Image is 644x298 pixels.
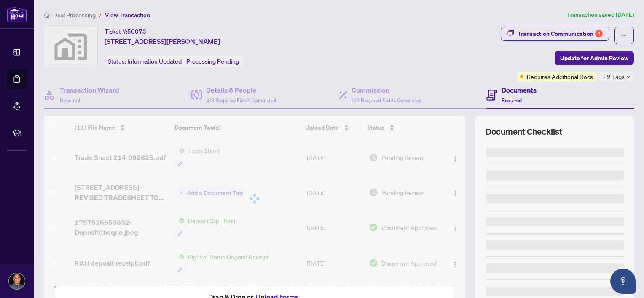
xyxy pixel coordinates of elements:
div: Transaction Communication [518,27,603,40]
span: down [626,75,631,79]
span: home [44,12,50,18]
span: 50073 [127,28,146,35]
button: Open asap [610,269,636,294]
span: 3/3 Required Fields Completed [206,97,276,104]
span: Information Updated - Processing Pending [127,58,239,65]
h4: Details & People [206,85,276,95]
h4: Documents [502,85,537,95]
h4: Commission [352,85,421,95]
span: 2/2 Required Fields Completed [352,97,421,104]
span: Required [502,97,522,104]
span: Required [60,97,80,104]
li: / [99,10,102,20]
h4: Transaction Wizard [60,85,119,95]
img: logo [7,6,27,22]
span: ellipsis [621,32,627,38]
button: Transaction Communication1 [501,27,609,41]
span: [STREET_ADDRESS][PERSON_NAME] [105,36,220,46]
span: +2 Tags [603,72,625,82]
img: svg%3e [44,27,97,67]
div: 1 [595,30,603,37]
div: Ticket #: [105,27,146,36]
div: Status: [105,56,242,67]
span: Requires Additional Docs [527,72,593,81]
button: Update for Admin Review [555,51,634,65]
span: Deal Processing [53,11,96,19]
article: Transaction saved [DATE] [567,10,634,20]
span: Update for Admin Review [560,51,628,65]
img: Profile Icon [9,273,25,289]
span: View Transaction [105,11,150,19]
span: Document Checklist [486,126,562,138]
